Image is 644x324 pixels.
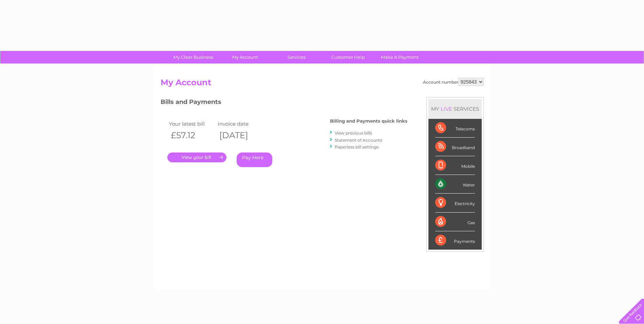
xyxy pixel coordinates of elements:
[237,152,272,167] a: Pay Here
[372,51,428,64] a: Make A Payment
[335,138,382,143] a: Statement of Accounts
[435,231,475,250] div: Payments
[439,106,454,112] div: LIVE
[423,78,484,86] div: Account number
[216,128,265,142] th: [DATE]
[161,97,407,109] h3: Bills and Payments
[216,119,265,128] td: Invoice date
[335,144,379,149] a: Paperless bill settings
[167,128,216,142] th: £57.12
[320,51,376,64] a: Customer Help
[161,78,484,91] h2: My Account
[435,119,475,138] div: Telecoms
[435,156,475,175] div: Mobile
[330,119,407,124] h4: Billing and Payments quick links
[435,138,475,156] div: Broadband
[435,175,475,194] div: Water
[435,213,475,231] div: Gas
[165,51,221,64] a: My Clear Business
[167,119,216,128] td: Your latest bill
[217,51,273,64] a: My Account
[167,152,226,162] a: .
[269,51,325,64] a: Services
[428,99,482,119] div: MY SERVICES
[335,130,372,136] a: View previous bills
[435,194,475,212] div: Electricity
